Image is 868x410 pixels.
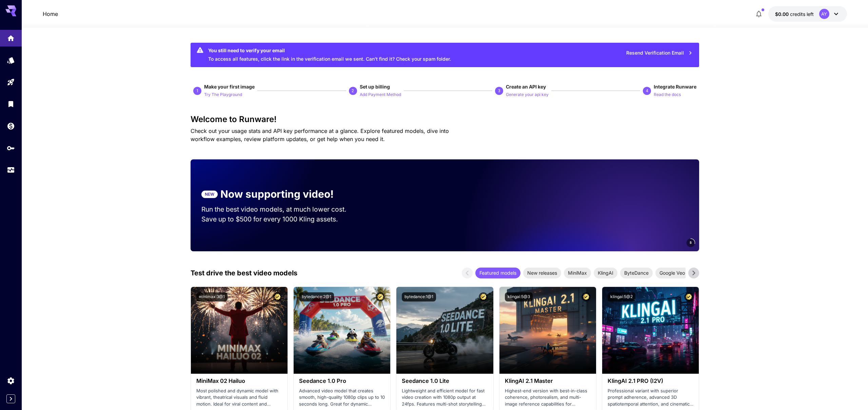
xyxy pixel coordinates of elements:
p: Generate your api key [506,92,549,98]
p: Test drive the best video models [191,268,297,278]
div: Google Veo [655,268,689,278]
button: klingai:5@3 [505,292,533,301]
span: ByteDance [620,269,653,276]
button: minimax:3@1 [196,292,228,301]
p: 4 [646,88,648,94]
button: Add Payment Method [360,90,401,98]
h3: Welcome to Runware! [191,115,699,124]
p: NEW [205,191,214,197]
div: Usage [7,166,15,174]
div: ByteDance [620,268,653,278]
p: Most polished and dynamic model with vibrant, theatrical visuals and fluid motion. Ideal for vira... [196,388,282,408]
div: API Keys [7,144,15,152]
h3: KlingAI 2.1 Master [505,378,591,384]
span: Set up billing [360,84,390,90]
div: MiniMax [564,268,591,278]
button: $0.00AY [768,6,847,22]
button: klingai:5@2 [608,292,635,301]
img: alt [499,287,596,374]
h3: MiniMax 02 Hailuo [196,378,282,384]
button: Resend Verification Email [623,46,696,60]
p: Now supporting video! [220,187,334,202]
p: 3 [498,88,500,94]
button: bytedance:1@1 [402,292,436,301]
button: bytedance:2@1 [299,292,334,301]
img: alt [396,287,493,374]
p: Highest-end version with best-in-class coherence, photorealism, and multi-image reference capabil... [505,388,591,408]
span: New releases [523,269,561,276]
p: 2 [352,88,354,94]
p: Read the docs [654,92,681,98]
button: Certified Model – Vetted for best performance and includes a commercial license. [376,292,385,301]
p: 1 [196,88,199,94]
span: KlingAI [594,269,617,276]
button: Certified Model – Vetted for best performance and includes a commercial license. [479,292,488,301]
div: AY [819,9,829,19]
div: $0.00 [775,11,814,18]
p: Add Payment Method [360,92,401,98]
p: Save up to $500 for every 1000 Kling assets. [201,214,359,224]
div: Wallet [7,122,15,130]
h3: KlingAI 2.1 PRO (I2V) [608,378,693,384]
h3: Seedance 1.0 Pro [299,378,385,384]
div: You still need to verify your email [208,47,451,54]
span: Make your first image [204,84,255,90]
span: Featured models [475,269,520,276]
button: Expand sidebar [6,394,15,403]
p: Professional variant with superior prompt adherence, advanced 3D spatiotemporal attention, and ci... [608,388,693,408]
nav: breadcrumb [43,10,58,18]
p: Run the best video models, at much lower cost. [201,204,359,214]
div: New releases [523,268,561,278]
span: Check out your usage stats and API key performance at a glance. Explore featured models, dive int... [191,128,449,142]
img: alt [191,287,288,374]
span: credits left [790,11,814,17]
span: Integrate Runware [654,84,696,90]
div: Home [7,32,15,40]
img: alt [294,287,390,374]
div: Models [7,56,15,64]
p: Try The Playground [204,92,242,98]
span: 5 [690,240,692,245]
button: Certified Model – Vetted for best performance and includes a commercial license. [273,292,282,301]
div: Settings [7,376,15,385]
a: Home [43,10,58,18]
button: Try The Playground [204,90,242,98]
div: KlingAI [594,268,617,278]
button: Certified Model – Vetted for best performance and includes a commercial license. [684,292,693,301]
button: Read the docs [654,90,681,98]
p: Advanced video model that creates smooth, high-quality 1080p clips up to 10 seconds long. Great f... [299,388,385,408]
span: $0.00 [775,11,790,17]
span: Create an API key [506,84,546,90]
div: To access all features, click the link in the verification email we sent. Can’t find it? Check yo... [208,45,451,65]
p: Lightweight and efficient model for fast video creation with 1080p output at 24fps. Features mult... [402,388,488,408]
span: MiniMax [564,269,591,276]
span: Google Veo [655,269,689,276]
div: Library [7,100,15,108]
button: Certified Model – Vetted for best performance and includes a commercial license. [581,292,591,301]
div: Featured models [475,268,520,278]
h3: Seedance 1.0 Lite [402,378,488,384]
img: alt [602,287,699,374]
button: Generate your api key [506,90,549,98]
div: Playground [7,78,15,86]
